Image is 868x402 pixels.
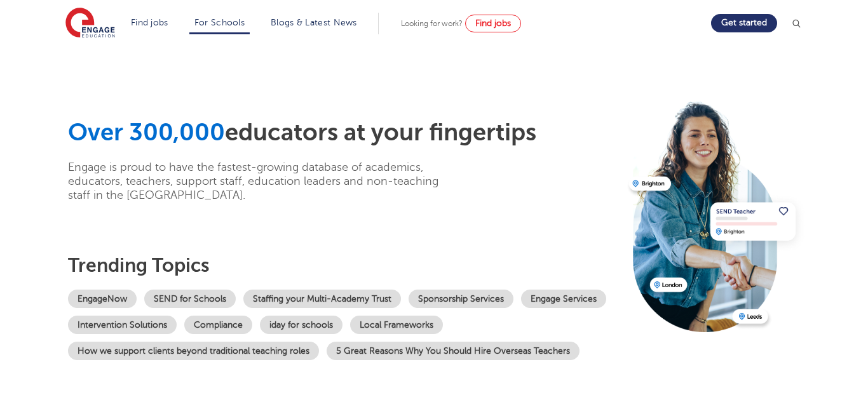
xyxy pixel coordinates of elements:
[401,19,463,28] span: Looking for work?
[68,254,620,277] h3: Trending topics
[68,118,620,147] h1: educators at your fingertips
[68,160,459,202] p: Engage is proud to have the fastest-growing database of academics, educators, teachers, support s...
[68,316,177,334] a: Intervention Solutions
[194,18,245,27] a: For Schools
[65,8,115,39] img: Engage Education
[711,14,777,32] a: Get started
[68,342,319,360] a: How we support clients beyond traditional teaching roles
[327,342,580,360] a: 5 Great Reasons Why You Should Hire Overseas Teachers
[521,290,606,308] a: Engage Services
[271,18,357,27] a: Blogs & Latest News
[184,316,252,334] a: Compliance
[260,316,342,334] a: iday for schools
[144,290,236,308] a: SEND for Schools
[475,18,511,28] span: Find jobs
[465,15,521,32] a: Find jobs
[68,290,137,308] a: EngageNow
[243,290,401,308] a: Staffing your Multi-Academy Trust
[409,290,513,308] a: Sponsorship Services
[350,316,443,334] a: Local Frameworks
[131,18,168,27] a: Find jobs
[68,119,225,146] span: Over 300,000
